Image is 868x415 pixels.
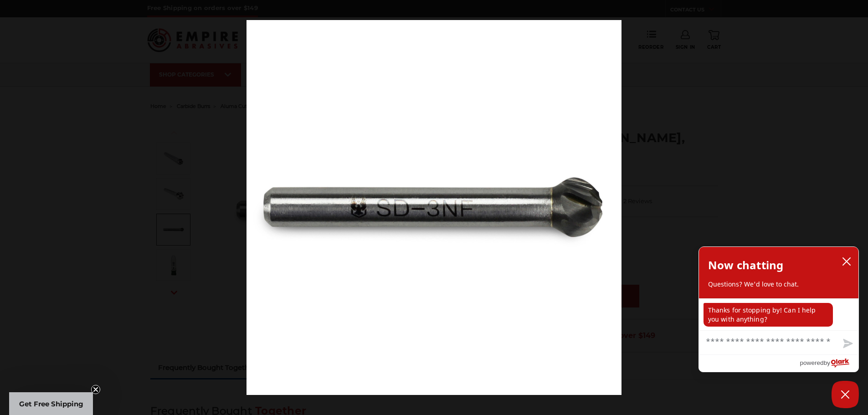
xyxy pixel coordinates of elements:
div: olark chatbox [699,246,859,372]
p: Questions? We'd love to chat. [708,280,849,289]
button: Send message [836,333,858,354]
p: Thanks for stopping by! Can I help you with anything? [704,303,833,327]
button: close chatbox [839,255,854,268]
img: SD-3NF-carbide-burr-single-cut-1-4-inch-ball__43247.1680561537.jpg [247,20,621,395]
a: Powered by Olark [800,355,858,372]
span: Get Free Shipping [19,400,83,408]
div: Get Free ShippingClose teaser [9,392,93,415]
span: powered [800,357,823,369]
h2: Now chatting [708,256,783,274]
button: Close Chatbox [832,381,859,408]
button: Close teaser [91,385,100,394]
span: by [824,357,830,369]
div: chat [699,298,858,330]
